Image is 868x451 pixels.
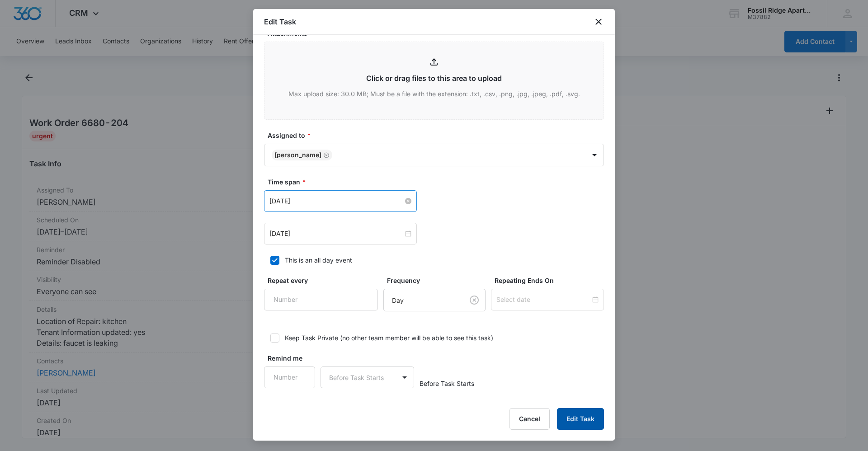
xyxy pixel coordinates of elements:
input: Aug 15, 2025 [269,229,403,239]
button: Clear [467,293,481,307]
button: Cancel [509,408,550,430]
label: Repeat every [268,276,382,285]
button: Edit Task [557,408,604,430]
div: Remove Colton Loe [321,152,330,158]
label: Assigned to [268,131,608,140]
label: Repeating Ends On [495,276,608,285]
input: Select date [496,295,590,305]
div: Keep Task Private (no other team member will be able to see this task) [285,333,493,343]
div: This is an all day event [285,255,352,265]
span: close-circle [405,198,411,204]
button: close [593,16,604,27]
label: Time span [268,177,608,187]
label: Remind me [268,353,319,363]
input: Number [264,366,315,388]
input: Number [264,289,378,310]
h1: Edit Task [264,16,296,27]
input: Aug 14, 2025 [269,196,403,206]
label: Frequency [387,276,489,285]
span: Before Task Starts [420,379,474,388]
div: [PERSON_NAME] [274,152,321,158]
